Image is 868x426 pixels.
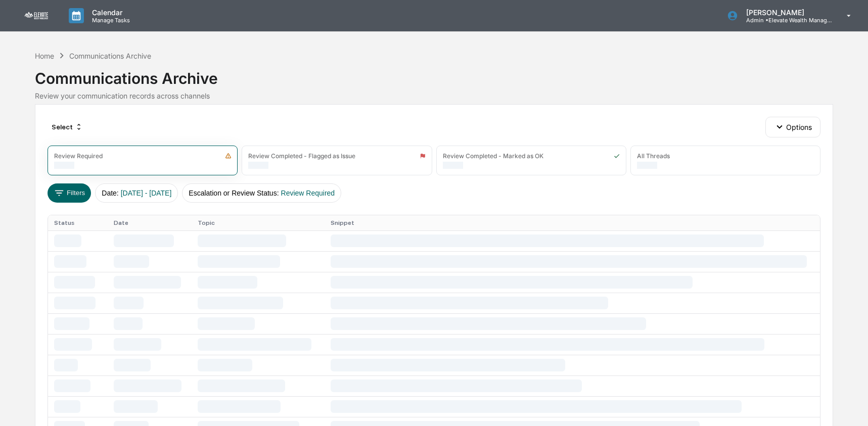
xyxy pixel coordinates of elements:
[281,189,335,197] span: Review Required
[765,117,820,137] button: Options
[24,12,49,19] img: logo
[443,152,543,160] div: Review Completed - Marked as OK
[48,215,108,230] th: Status
[192,215,324,230] th: Topic
[121,189,172,197] span: [DATE] - [DATE]
[95,183,178,203] button: Date:[DATE] - [DATE]
[69,52,151,60] div: Communications Archive
[248,152,355,160] div: Review Completed - Flagged as Issue
[738,17,832,24] p: Admin • Elevate Wealth Management
[325,215,820,230] th: Snippet
[35,91,834,100] div: Review your communication records across channels
[54,152,103,160] div: Review Required
[35,52,54,60] div: Home
[182,183,341,203] button: Escalation or Review Status:Review Required
[614,153,620,159] img: icon
[84,8,135,17] p: Calendar
[420,153,426,159] img: icon
[738,8,832,17] p: [PERSON_NAME]
[84,17,135,24] p: Manage Tasks
[35,61,834,87] div: Communications Archive
[48,119,87,135] div: Select
[108,215,192,230] th: Date
[637,152,670,160] div: All Threads
[225,153,232,159] img: icon
[48,183,92,203] button: Filters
